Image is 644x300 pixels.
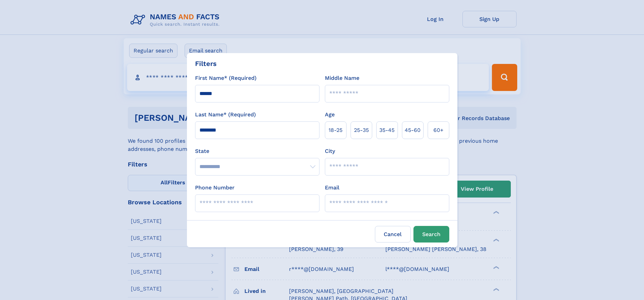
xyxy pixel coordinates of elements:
[325,111,335,119] label: Age
[329,126,342,134] span: 18‑25
[375,226,411,243] label: Cancel
[195,111,256,119] label: Last Name* (Required)
[433,126,444,134] span: 60+
[325,184,339,192] label: Email
[195,74,257,82] label: First Name* (Required)
[195,184,235,192] label: Phone Number
[325,147,335,155] label: City
[379,126,395,134] span: 35‑45
[413,226,449,243] button: Search
[195,147,319,155] label: State
[405,126,421,134] span: 45‑60
[195,59,217,69] div: Filters
[354,126,369,134] span: 25‑35
[325,74,359,82] label: Middle Name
